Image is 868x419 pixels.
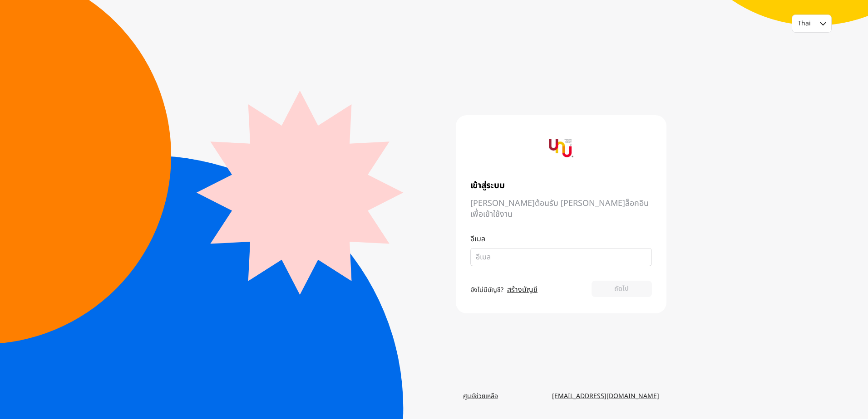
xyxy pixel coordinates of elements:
[545,388,666,404] a: [EMAIL_ADDRESS][DOMAIN_NAME]
[549,136,573,161] img: yournextu-logo-vertical-compact-v2.png
[456,388,505,404] a: ศูนย์ช่วยเหลือ
[470,198,652,220] span: [PERSON_NAME]ต้อนรับ [PERSON_NAME]ล็อกอินเพื่อเข้าใช้งาน
[470,180,652,191] span: เข้าสู่ระบบ
[592,281,652,297] button: ถัดไป
[507,284,538,295] a: สร้างบัญชี
[470,234,652,244] p: อีเมล
[476,252,639,263] input: อีเมล
[798,19,814,28] div: Thai
[470,285,503,295] span: ยังไม่มีบัญชี?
